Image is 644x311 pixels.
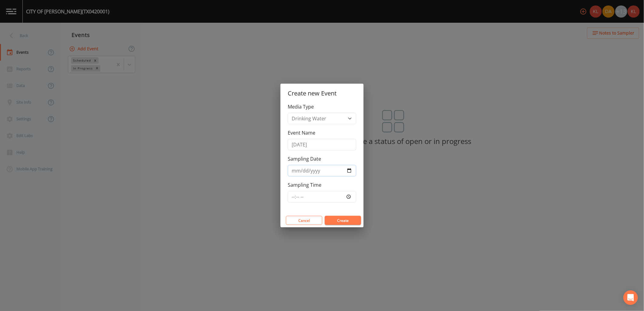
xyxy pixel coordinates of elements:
div: Open Intercom Messenger [623,290,638,305]
label: Media Type [288,103,314,110]
button: Create [325,216,361,225]
label: Sampling Time [288,181,321,189]
h2: Create new Event [280,84,364,103]
label: Event Name [288,129,315,136]
label: Sampling Date [288,155,321,162]
button: Cancel [286,216,322,225]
